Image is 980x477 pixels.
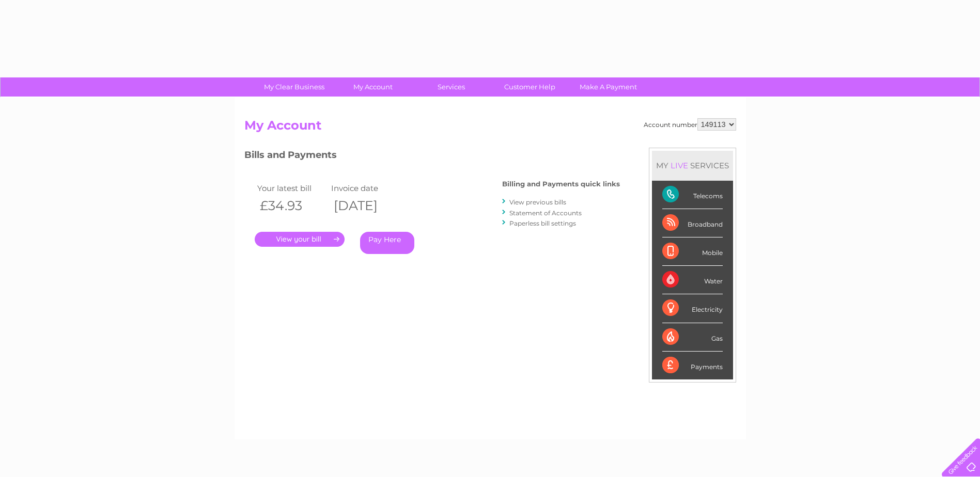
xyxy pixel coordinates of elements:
[329,181,403,195] td: Invoice date
[255,232,345,247] a: .
[662,237,723,266] div: Mobile
[668,161,690,170] div: LIVE
[502,180,620,188] h4: Billing and Payments quick links
[244,118,736,138] h2: My Account
[329,195,403,216] th: [DATE]
[662,181,723,209] div: Telecoms
[509,209,582,217] a: Statement of Accounts
[662,323,723,352] div: Gas
[662,266,723,294] div: Water
[244,148,620,166] h3: Bills and Payments
[662,352,723,379] div: Payments
[330,77,415,97] a: My Account
[252,77,337,97] a: My Clear Business
[255,181,329,195] td: Your latest bill
[644,118,736,131] div: Account number
[509,219,576,227] a: Paperless bill settings
[566,77,651,97] a: Make A Payment
[662,294,723,323] div: Electricity
[662,209,723,237] div: Broadband
[409,77,494,97] a: Services
[255,195,329,216] th: £34.93
[652,151,733,180] div: MY SERVICES
[509,198,566,206] a: View previous bills
[487,77,572,97] a: Customer Help
[360,232,414,254] a: Pay Here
